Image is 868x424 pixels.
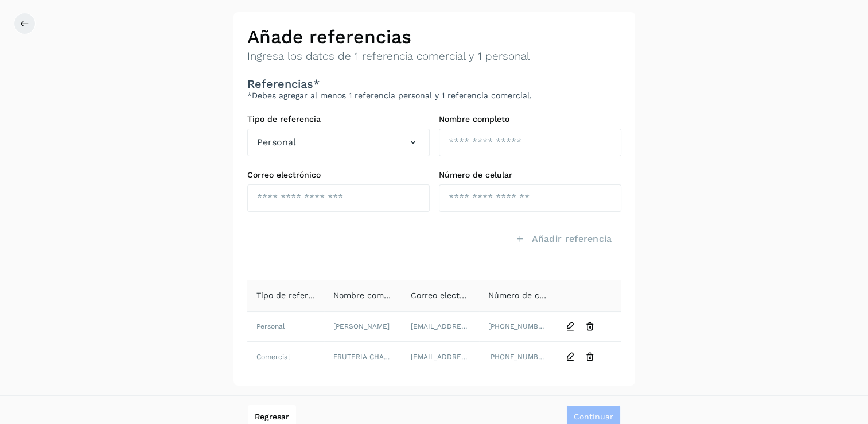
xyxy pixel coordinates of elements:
span: Regresar [255,413,289,421]
td: [PERSON_NAME] [324,312,402,342]
td: [PHONE_NUMBER] [479,342,556,372]
h2: Añade referencias [247,26,621,48]
span: Correo electrónico [411,291,484,300]
button: Añadir referencia [506,226,621,252]
span: Número de celular [488,291,562,300]
td: [EMAIL_ADDRESS][DOMAIN_NAME] [402,312,479,342]
span: Comercial [256,353,290,361]
td: [PHONE_NUMBER] [479,312,556,342]
label: Tipo de referencia [247,114,430,124]
span: Personal [256,322,285,330]
label: Número de celular [439,170,621,180]
td: [EMAIL_ADDRESS][DOMAIN_NAME] [402,342,479,372]
h3: Referencias* [247,77,621,91]
label: Correo electrónico [247,170,430,180]
span: Nombre completo [333,291,404,300]
span: Añadir referencia [531,233,612,245]
p: *Debes agregar al menos 1 referencia personal y 1 referencia comercial. [247,91,621,101]
p: Ingresa los datos de 1 referencia comercial y 1 personal [247,50,621,63]
span: Personal [257,136,296,149]
span: Continuar [574,413,613,421]
td: FRUTERIA CHAPARROS [324,342,402,372]
span: Tipo de referencia [256,291,329,300]
label: Nombre completo [439,114,621,124]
